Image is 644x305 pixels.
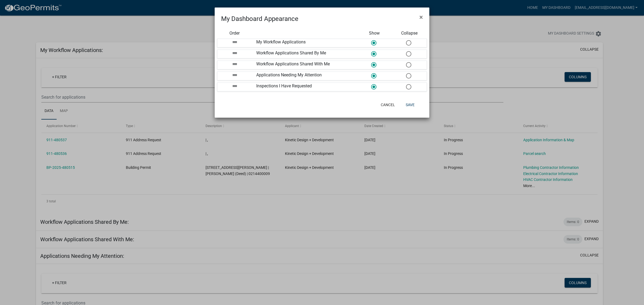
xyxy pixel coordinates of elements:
div: My Workflow Applications [252,39,357,47]
h4: My Dashboard Appearance [221,14,298,24]
div: Applications Needing My Attention [252,72,357,80]
div: Workflow Applications Shared With Me [252,61,357,69]
button: Cancel [376,100,399,110]
button: Save [401,100,419,110]
i: drag_handle [232,83,238,89]
i: drag_handle [232,39,238,45]
div: Inspections I Have Requested [252,83,357,91]
i: drag_handle [232,72,238,78]
i: drag_handle [232,61,238,67]
span: × [419,13,423,21]
div: Workflow Applications Shared By Me [252,50,357,58]
div: Collapse [392,30,427,36]
div: Order [217,30,252,36]
i: drag_handle [232,50,238,56]
button: Close [415,10,427,25]
div: Show [357,30,392,36]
